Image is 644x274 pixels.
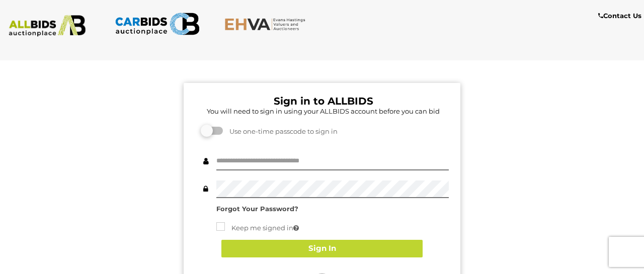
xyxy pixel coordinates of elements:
button: Sign In [221,240,423,257]
a: Forgot Your Password? [216,205,298,213]
span: Use one-time passcode to sign in [224,127,338,135]
img: ALLBIDS.com.au [5,15,90,37]
h5: You will need to sign in using your ALLBIDS account before you can bid [198,108,449,115]
img: CARBIDS.com.au [115,10,200,38]
label: Keep me signed in [216,222,299,234]
b: Sign in to ALLBIDS [274,95,373,107]
b: Contact Us [598,12,641,20]
img: EHVA.com.au [224,18,309,31]
a: Contact Us [598,10,644,22]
